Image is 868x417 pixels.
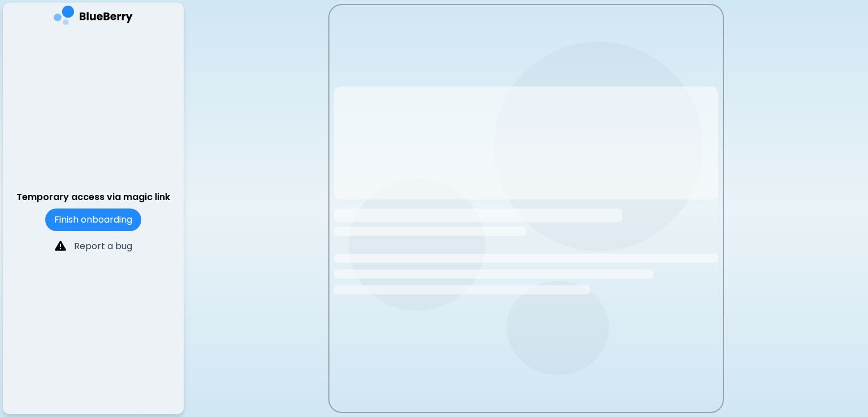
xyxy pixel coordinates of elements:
a: Finish onboarding [45,213,141,226]
p: Report a bug [74,240,132,253]
button: Finish onboarding [45,208,141,231]
img: file icon [55,240,66,251]
img: company logo [54,6,133,29]
p: Temporary access via magic link [16,190,170,204]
